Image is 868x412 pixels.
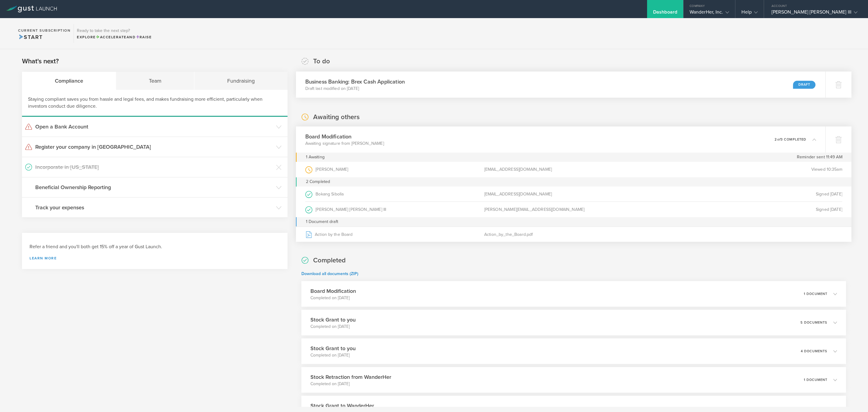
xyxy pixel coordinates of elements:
[484,162,663,177] div: [EMAIL_ADDRESS][DOMAIN_NAME]
[296,71,826,98] div: Business Banking: Brex Cash ApplicationDraft last modified on [DATE]Draft
[663,186,842,201] div: Signed [DATE]
[305,132,384,141] h3: Board Modification
[313,113,360,122] h2: Awaiting others
[484,186,663,201] div: [EMAIL_ADDRESS][DOMAIN_NAME]
[96,35,136,39] span: and
[310,352,356,358] p: Completed on [DATE]
[310,373,391,381] h3: Stock Retraction from WanderHer
[804,378,827,382] p: 1 document
[305,78,404,86] h3: Business Banking: Brex Cash Application
[777,138,780,141] em: of
[305,186,484,201] div: Bokang Sibolla
[838,383,868,412] iframe: Chat Widget
[797,153,842,162] span: Reminder sent 11:49 AM
[35,204,273,211] h3: Track your expenses
[22,57,59,66] h2: What's next?
[296,217,851,227] div: 1 Document draft
[804,292,827,296] p: 1 document
[653,9,677,18] div: Dashboard
[772,9,857,18] div: [PERSON_NAME] [PERSON_NAME] III
[22,90,288,117] div: Staying compliant saves you from hassle and legal fees, and makes fundraising more efficient, par...
[484,202,663,217] div: [PERSON_NAME][EMAIL_ADDRESS][DOMAIN_NAME]
[310,295,356,301] p: Completed on [DATE]
[305,162,484,177] div: [PERSON_NAME]
[484,227,663,242] div: Action_by_the_Board.pdf
[18,34,42,40] span: Start
[310,287,356,295] h3: Board Modification
[116,72,194,90] div: Team
[801,350,827,353] p: 4 documents
[301,271,358,276] a: Download all documents (ZIP)
[77,29,152,33] h3: Ready to take the next step?
[663,162,842,177] div: Viewed 10:35am
[800,321,827,324] p: 5 documents
[313,57,330,66] h2: To do
[77,34,152,40] div: Explore
[30,243,280,250] h3: Refer a friend and you'll both get 15% off a year of Gust Launch.
[35,143,273,151] h3: Register your company in [GEOGRAPHIC_DATA]
[310,344,356,352] h3: Stock Grant to you
[296,177,851,187] div: 2 Completed
[136,35,152,39] span: Raise
[306,153,324,162] div: 1 Awaiting
[310,402,388,410] h3: Stock Grant to WanderHer
[35,183,273,191] h3: Beneficial Ownership Reporting
[305,141,384,147] p: Awaiting signature from [PERSON_NAME]
[690,9,729,18] div: WanderHer, Inc.
[18,29,71,32] h2: Current Subscription
[305,227,484,242] div: Action by the Board
[35,163,273,171] h3: Incorporate in [US_STATE]
[741,9,757,18] div: Help
[313,256,346,265] h2: Completed
[663,202,842,217] div: Signed [DATE]
[793,81,815,89] div: Draft
[305,86,404,92] p: Draft last modified on [DATE]
[22,72,116,90] div: Compliance
[310,316,356,324] h3: Stock Grant to you
[310,381,391,387] p: Completed on [DATE]
[35,123,273,131] h3: Open a Bank Account
[30,256,280,260] a: Learn more
[838,383,868,412] div: Widget de chat
[74,24,155,43] div: Ready to take the next step?ExploreAccelerateandRaise
[194,72,287,90] div: Fundraising
[775,138,806,141] p: 2 3 completed
[305,202,484,217] div: [PERSON_NAME] [PERSON_NAME] III
[310,324,356,330] p: Completed on [DATE]
[96,35,127,39] span: Accelerate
